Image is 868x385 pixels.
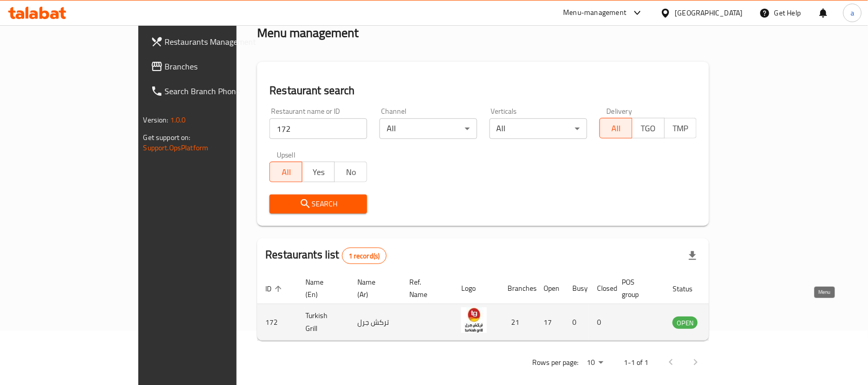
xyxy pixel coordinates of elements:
[624,356,648,369] p: 1-1 of 1
[143,131,191,144] span: Get support on:
[306,165,331,180] span: Yes
[305,276,337,301] span: Name (En)
[564,7,627,19] div: Menu-management
[564,273,589,304] th: Busy
[600,118,632,138] button: All
[632,118,665,138] button: TGO
[499,273,535,304] th: Branches
[342,248,387,264] div: Total records count
[265,283,285,295] span: ID
[349,304,401,341] td: تركش جرل
[499,304,535,341] td: 21
[302,162,335,182] button: Yes
[607,108,632,115] label: Delivery
[165,85,275,97] span: Search Branch Phone
[170,113,186,127] span: 1.0.0
[297,304,349,341] td: Turkish Grill
[535,304,564,341] td: 17
[342,251,386,261] span: 1 record(s)
[589,273,613,304] th: Closed
[269,162,302,182] button: All
[357,276,389,301] span: Name (Ar)
[257,273,754,341] table: enhanced table
[669,121,693,136] span: TMP
[675,7,743,19] div: [GEOGRAPHIC_DATA]
[334,162,367,182] button: No
[680,243,705,268] div: Export file
[143,141,209,154] a: Support.OpsPlatform
[142,79,283,103] a: Search Branch Phone
[339,165,363,180] span: No
[461,307,487,333] img: Turkish Grill
[589,304,613,341] td: 0
[274,165,298,180] span: All
[143,113,169,127] span: Version:
[490,118,587,139] div: All
[622,276,652,301] span: POS group
[564,304,589,341] td: 0
[535,273,564,304] th: Open
[379,118,477,139] div: All
[673,317,698,329] div: OPEN
[851,7,854,19] span: a
[604,121,628,136] span: All
[269,83,697,98] h2: Restaurant search
[664,118,697,138] button: TMP
[265,247,386,264] h2: Restaurants list
[583,355,607,371] div: Rows per page:
[269,118,367,139] input: Search for restaurant name or ID..
[269,195,367,214] button: Search
[142,54,283,79] a: Branches
[673,317,698,329] span: OPEN
[409,276,441,301] span: Ref. Name
[278,198,359,211] span: Search
[673,283,706,295] span: Status
[532,356,578,369] p: Rows per page:
[165,36,275,48] span: Restaurants Management
[257,25,358,41] h2: Menu management
[142,29,283,54] a: Restaurants Management
[453,273,499,304] th: Logo
[165,60,275,73] span: Branches
[637,121,661,136] span: TGO
[277,151,296,159] label: Upsell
